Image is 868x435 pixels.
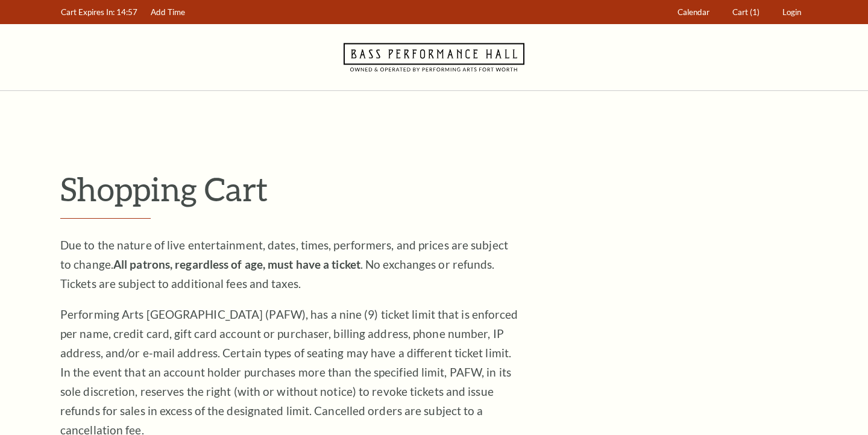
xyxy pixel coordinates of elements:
[116,7,137,17] span: 14:57
[60,169,808,208] p: Shopping Cart
[782,7,801,17] span: Login
[60,238,508,290] span: Due to the nature of live entertainment, dates, times, performers, and prices are subject to chan...
[113,257,360,271] strong: All patrons, regardless of age, must have a ticket
[777,1,807,24] a: Login
[727,1,766,24] a: Cart (1)
[672,1,715,24] a: Calendar
[61,7,115,17] span: Cart Expires In:
[750,7,759,17] span: (1)
[678,7,709,17] span: Calendar
[732,7,748,17] span: Cart
[145,1,191,24] a: Add Time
